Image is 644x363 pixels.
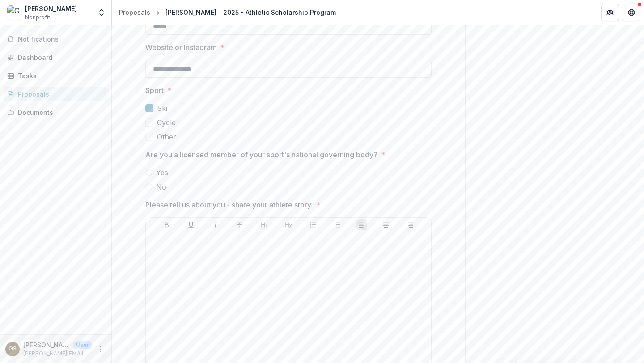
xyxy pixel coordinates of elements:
[18,36,104,43] span: Notifications
[157,131,176,142] span: Other
[156,167,168,178] span: Yes
[234,219,245,230] button: Strike
[115,6,154,19] a: Proposals
[601,4,619,21] button: Partners
[7,5,21,20] img: George Steffey
[157,117,176,128] span: Cycle
[115,6,339,19] nav: breadcrumb
[95,344,106,355] button: More
[73,341,92,349] p: User
[18,71,101,80] div: Tasks
[161,219,172,230] button: Bold
[145,149,377,160] p: Are you a licensed member of your sport's national governing body?
[165,8,336,17] div: [PERSON_NAME] - 2025 - Athletic Scholarship Program
[145,42,217,53] p: Website or Instagram
[259,219,270,230] button: Heading 1
[145,199,313,210] p: Please tell us about you - share your athlete story.
[4,68,108,83] a: Tasks
[283,219,294,230] button: Heading 2
[405,219,416,230] button: Align Right
[18,89,101,99] div: Proposals
[210,219,221,230] button: Italicize
[157,103,167,114] span: Ski
[25,13,50,21] span: Nonprofit
[4,50,108,65] a: Dashboard
[356,219,367,230] button: Align Left
[4,32,108,46] button: Notifications
[23,340,70,350] p: [PERSON_NAME]
[332,219,343,230] button: Ordered List
[156,181,166,192] span: No
[23,350,92,358] p: [PERSON_NAME][EMAIL_ADDRESS][PERSON_NAME][DOMAIN_NAME]
[25,4,77,13] div: [PERSON_NAME]
[4,105,108,120] a: Documents
[18,53,101,62] div: Dashboard
[145,85,164,96] p: Sport
[308,219,318,230] button: Bullet List
[623,4,640,21] button: Get Help
[186,219,196,230] button: Underline
[4,87,108,101] a: Proposals
[119,8,150,17] div: Proposals
[18,108,101,117] div: Documents
[8,346,17,352] div: George Steffey
[381,219,391,230] button: Align Center
[95,4,108,21] button: Open entity switcher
